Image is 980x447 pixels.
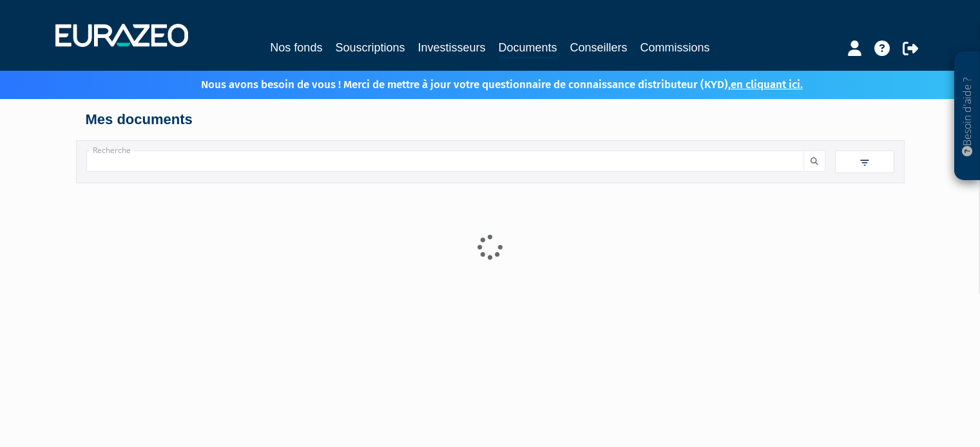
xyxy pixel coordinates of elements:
[86,151,804,172] input: Recherche
[499,39,557,59] a: Documents
[335,39,405,57] a: Souscriptions
[960,59,975,174] p: Besoin d'aide ?
[86,112,895,127] h4: Mes documents
[731,78,803,91] a: en cliquant ici.
[570,39,628,57] a: Conseillers
[640,39,710,57] a: Commissions
[270,39,322,57] a: Nos fonds
[55,24,188,47] img: 1732889491-logotype_eurazeo_blanc_rvb.png
[859,157,870,169] img: filter.svg
[418,39,485,57] a: Investisseurs
[164,74,803,93] p: Nous avons besoin de vous ! Merci de mettre à jour votre questionnaire de connaissance distribute...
